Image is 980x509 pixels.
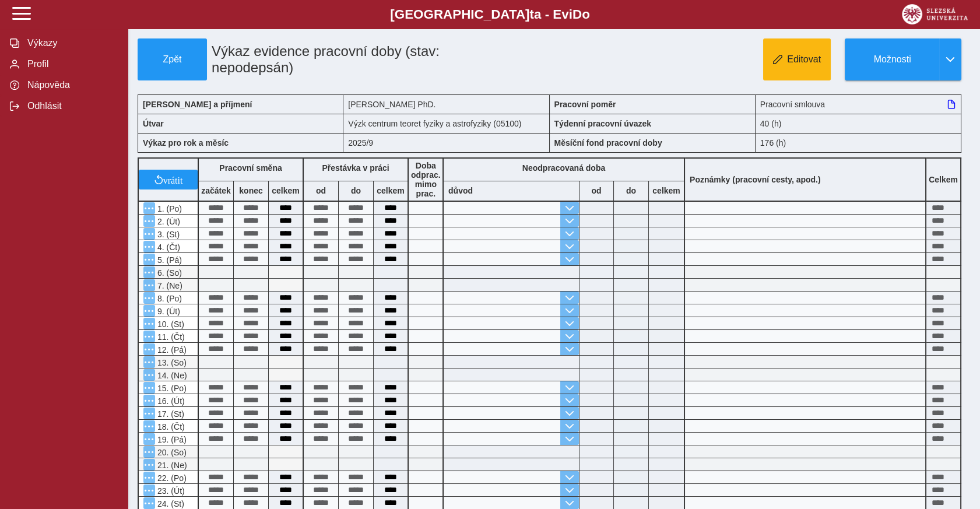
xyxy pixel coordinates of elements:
[269,186,303,195] b: celkem
[155,486,185,496] span: 23. (Út)
[163,175,183,184] span: vrátit
[572,7,582,22] span: D
[24,38,118,48] span: Výkazy
[143,343,155,355] button: Menu
[207,38,484,80] h1: Výkaz evidence pracovní doby (stav: nepodepsán)
[522,163,605,173] b: Neodpracovaná doba
[155,358,187,367] span: 13. (So)
[554,138,662,148] b: Měsíční fond pracovní doby
[339,186,373,195] b: do
[155,448,187,457] span: 20. (So)
[24,59,118,69] span: Profil
[155,371,187,380] span: 14. (Ne)
[143,54,202,65] span: Zpět
[143,472,155,483] button: Menu
[155,384,187,393] span: 15. (Po)
[143,228,155,240] button: Menu
[304,186,338,195] b: od
[143,215,155,227] button: Menu
[155,499,184,508] span: 24. (St)
[763,38,831,80] button: Editovat
[343,94,549,114] div: [PERSON_NAME] PhD.
[143,266,155,278] button: Menu
[685,175,826,184] b: Poznámky (pracovní cesty, apod.)
[554,119,652,128] b: Týdenní pracovní úvazek
[529,7,533,22] span: t
[374,186,408,195] b: celkem
[143,241,155,252] button: Menu
[155,243,180,252] span: 4. (Čt)
[845,38,939,80] button: Možnosti
[855,54,930,65] span: Možnosti
[143,202,155,214] button: Menu
[143,369,155,381] button: Menu
[756,94,961,114] div: Pracovní smlouva
[155,422,185,431] span: 18. (Čt)
[24,80,118,90] span: Nápověda
[143,408,155,419] button: Menu
[155,396,185,406] span: 16. (Út)
[155,435,187,444] span: 19. (Pá)
[139,170,198,189] button: vrátit
[143,119,164,128] b: Útvar
[155,281,182,290] span: 7. (Ne)
[234,186,268,195] b: konec
[143,485,155,496] button: Menu
[554,100,616,109] b: Pracovní poměr
[143,420,155,432] button: Menu
[322,163,389,173] b: Přestávka v práci
[143,459,155,471] button: Menu
[143,138,229,148] b: Výkaz pro rok a měsíc
[155,204,182,213] span: 1. (Po)
[343,133,549,153] div: 2025/9
[143,497,155,509] button: Menu
[143,395,155,406] button: Menu
[143,279,155,291] button: Menu
[155,332,185,342] span: 11. (Čt)
[155,461,187,470] span: 21. (Ne)
[35,7,945,22] b: [GEOGRAPHIC_DATA] a - Evi
[155,473,187,483] span: 22. (Po)
[143,254,155,265] button: Menu
[143,356,155,368] button: Menu
[155,307,180,316] span: 9. (Út)
[155,217,180,226] span: 2. (Út)
[579,186,613,195] b: od
[756,114,961,133] div: 40 (h)
[143,446,155,458] button: Menu
[143,318,155,329] button: Menu
[143,382,155,394] button: Menu
[199,186,233,195] b: začátek
[756,133,961,153] div: 176 (h)
[155,320,184,329] span: 10. (St)
[155,294,182,303] span: 8. (Po)
[143,433,155,445] button: Menu
[343,114,549,133] div: Výzk centrum teoret fyziky a astrofyziky (05100)
[24,101,118,111] span: Odhlásit
[143,100,252,109] b: [PERSON_NAME] a příjmení
[902,4,968,24] img: logo_web_su.png
[138,38,207,80] button: Zpět
[614,186,648,195] b: do
[155,230,180,239] span: 3. (St)
[219,163,282,173] b: Pracovní směna
[155,268,182,278] span: 6. (So)
[155,255,182,265] span: 5. (Pá)
[155,409,184,419] span: 17. (St)
[143,305,155,317] button: Menu
[155,345,187,354] span: 12. (Pá)
[448,186,473,195] b: důvod
[787,54,821,65] span: Editovat
[582,7,590,22] span: o
[143,292,155,304] button: Menu
[143,331,155,342] button: Menu
[649,186,684,195] b: celkem
[411,161,441,198] b: Doba odprac. mimo prac.
[929,175,958,184] b: Celkem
